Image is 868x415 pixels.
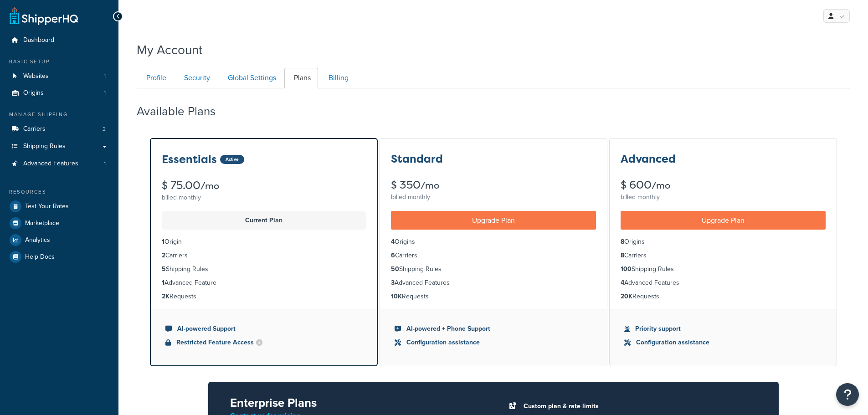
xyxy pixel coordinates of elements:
div: $ 600 [621,179,826,191]
li: Shipping Rules [391,264,596,274]
span: Advanced Features [23,160,78,168]
small: /mo [421,179,439,192]
div: billed monthly [621,191,826,204]
li: Carriers [7,121,112,138]
li: Websites [7,68,112,85]
span: Websites [23,72,49,80]
li: Origins [391,237,596,247]
div: billed monthly [391,191,596,204]
span: Help Docs [25,253,55,261]
li: Origin [162,237,366,247]
strong: 1 [162,237,164,246]
h3: Essentials [162,154,217,165]
small: /mo [652,179,670,192]
li: Requests [621,292,826,302]
li: Advanced Features [621,278,826,288]
span: 1 [104,89,106,97]
a: Advanced Features 1 [7,155,112,172]
small: /mo [200,179,219,192]
a: Upgrade Plan [391,211,596,230]
p: Current Plan [167,214,360,227]
li: Shipping Rules [162,264,366,274]
strong: 6 [391,251,395,260]
h2: Enterprise Plans [230,396,479,410]
strong: 5 [162,264,166,274]
a: Help Docs [7,249,112,265]
li: Origins [621,237,826,247]
strong: 50 [391,264,399,274]
div: Manage Shipping [7,111,112,118]
a: Websites 1 [7,68,112,85]
strong: 100 [621,264,632,274]
span: Shipping Rules [23,143,66,150]
a: Test Your Rates [7,198,112,215]
div: $ 350 [391,179,596,191]
div: billed monthly [162,191,366,204]
a: Dashboard [7,32,112,49]
li: Requests [162,292,366,302]
a: Analytics [7,232,112,248]
a: Carriers 2 [7,121,112,138]
li: Requests [391,292,596,302]
h2: Available Plans [137,105,229,118]
h1: My Account [137,41,202,59]
a: Billing [319,68,356,88]
li: AI-powered + Phone Support [395,324,592,334]
span: 1 [104,72,106,80]
strong: 4 [621,278,624,287]
div: Basic Setup [7,58,112,66]
span: 2 [103,125,106,133]
a: Security [175,68,217,88]
li: Shipping Rules [621,264,826,274]
li: Advanced Feature [162,278,366,288]
span: Test Your Rates [25,203,69,210]
span: Origins [23,89,44,97]
a: Plans [284,68,318,88]
div: Active [220,155,244,164]
a: ShipperHQ Home [10,7,78,25]
strong: 1 [162,278,164,287]
li: Carriers [391,251,596,261]
h3: Standard [391,153,443,165]
li: Restricted Feature Access [165,338,362,348]
li: Configuration assistance [624,338,822,348]
span: Analytics [25,236,50,244]
a: Shipping Rules [7,138,112,155]
li: Custom plan & rate limits [519,400,757,413]
strong: 3 [391,278,395,287]
li: Carriers [621,251,826,261]
button: Open Resource Center [836,383,859,406]
span: 1 [104,160,106,168]
a: Global Settings [218,68,283,88]
li: Priority support [624,324,822,334]
li: AI-powered Support [165,324,362,334]
strong: 8 [621,237,624,246]
span: Carriers [23,125,46,133]
strong: 10K [391,292,402,301]
strong: 4 [391,237,395,246]
strong: 20K [621,292,632,301]
strong: 2K [162,292,169,301]
span: Dashboard [23,36,54,44]
a: Profile [137,68,174,88]
li: Advanced Features [391,278,596,288]
strong: 2 [162,251,165,260]
span: Marketplace [25,220,59,227]
strong: 8 [621,251,624,260]
a: Upgrade Plan [621,211,826,230]
li: Carriers [162,251,366,261]
div: Resources [7,188,112,196]
div: $ 75.00 [162,180,366,191]
li: Configuration assistance [395,338,592,348]
h3: Advanced [621,153,676,165]
li: Origins [7,85,112,102]
a: Origins 1 [7,85,112,102]
li: Advanced Features [7,155,112,172]
a: Marketplace [7,215,112,231]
